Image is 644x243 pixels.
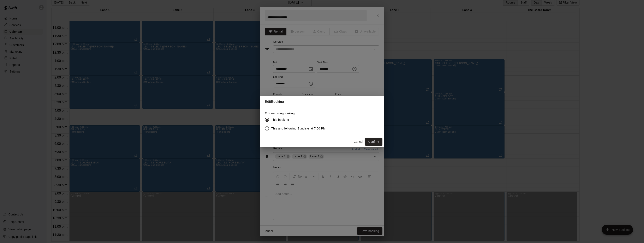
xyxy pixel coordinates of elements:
span: This and following Sundays at 7:00 PM [271,126,326,131]
button: Confirm [365,138,382,146]
span: This booking [271,118,289,122]
h2: Edit Booking [260,96,384,108]
button: Cancel [352,138,365,146]
label: Edit recurring booking [265,111,329,115]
